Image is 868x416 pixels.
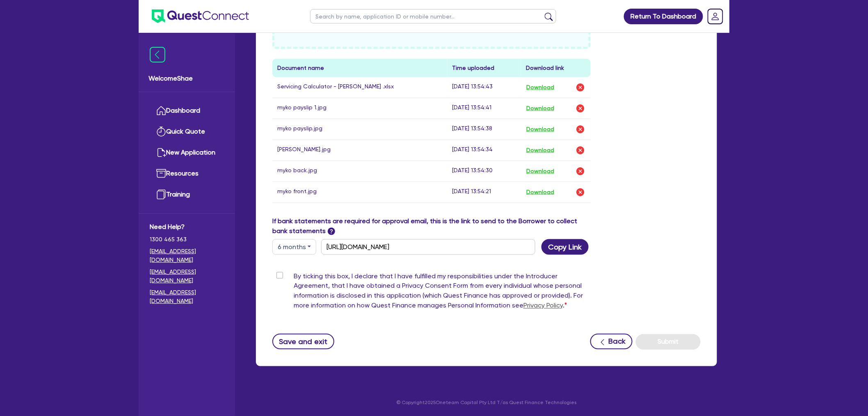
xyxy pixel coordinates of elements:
[150,184,224,205] a: Training
[272,182,448,203] td: myko front.jpg
[448,182,521,203] td: [DATE] 13:54:21
[541,239,589,255] button: Copy Link
[310,9,556,23] input: Search by name, application ID or mobile number...
[521,59,591,77] th: Download link
[150,235,224,244] span: 1300 465 363
[272,216,591,236] label: If bank statements are required for approval email, this is the link to send to the Borrower to c...
[576,83,585,92] img: delete-icon
[150,268,224,285] a: [EMAIL_ADDRESS][DOMAIN_NAME]
[526,145,555,156] button: Download
[576,146,585,155] img: delete-icon
[294,271,591,314] label: By ticking this box, I declare that I have fulfilled my responsibilities under the Introducer Agr...
[526,166,555,177] button: Download
[526,82,555,93] button: Download
[150,222,224,232] span: Need Help?
[250,399,723,407] p: © Copyright 2025 Oneteam Capital Pty Ltd T/as Quest Finance Technologies
[150,47,165,62] img: icon-menu-close
[150,100,224,121] a: Dashboard
[156,148,166,157] img: new-application
[576,166,585,176] img: delete-icon
[526,124,555,135] button: Download
[576,187,585,197] img: delete-icon
[272,334,334,349] button: Save and exit
[272,161,448,182] td: myko back.jpg
[148,74,225,83] span: Welcome Shae
[152,9,249,23] img: quest-connect-logo-blue
[156,169,166,178] img: resources
[150,121,224,142] a: Quick Quote
[272,77,448,98] td: Servicing Calculator - [PERSON_NAME] .xlsx
[705,6,726,27] a: Dropdown toggle
[150,247,224,264] a: [EMAIL_ADDRESS][DOMAIN_NAME]
[272,140,448,161] td: [PERSON_NAME].jpg
[150,163,224,184] a: Resources
[156,127,166,136] img: quick-quote
[448,77,521,98] td: [DATE] 13:54:43
[328,228,335,235] span: ?
[272,98,448,119] td: myko payslip 1.jpg
[576,125,585,134] img: delete-icon
[448,119,521,140] td: [DATE] 13:54:38
[150,288,224,305] a: [EMAIL_ADDRESS][DOMAIN_NAME]
[156,190,166,199] img: training
[636,334,701,350] button: Submit
[448,161,521,182] td: [DATE] 13:54:30
[272,119,448,140] td: myko payslip.jpg
[272,59,448,77] th: Document name
[526,103,555,114] button: Download
[150,142,224,163] a: New Application
[576,104,585,113] img: delete-icon
[448,59,521,77] th: Time uploaded
[272,239,316,255] button: Dropdown toggle
[590,334,633,349] button: Back
[448,98,521,119] td: [DATE] 13:54:41
[526,187,555,198] button: Download
[448,140,521,161] td: [DATE] 13:54:34
[624,9,703,24] a: Return To Dashboard
[523,302,563,310] a: Privacy Policy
